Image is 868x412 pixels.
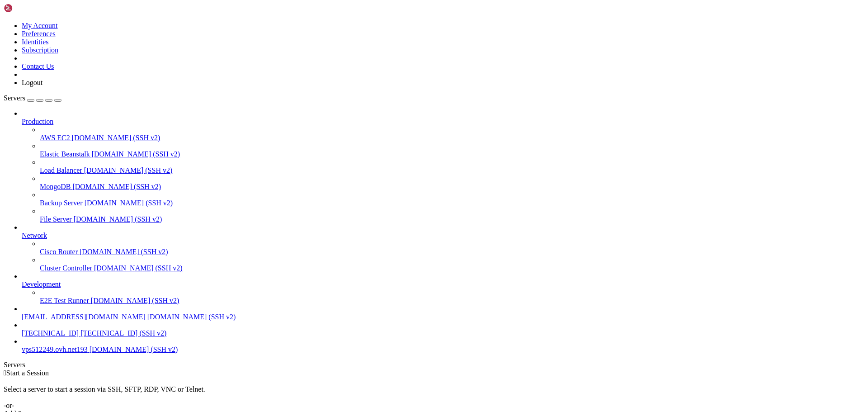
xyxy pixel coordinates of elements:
a: My Account [22,22,58,29]
a: File Server [DOMAIN_NAME] (SSH v2) [40,215,864,223]
li: [TECHNICAL_ID] [TECHNICAL_ID] (SSH v2) [22,321,864,337]
span: Cisco Router [40,248,78,256]
span: File Server [40,215,72,223]
a: Elastic Beanstalk [DOMAIN_NAME] (SSH v2) [40,150,864,158]
a: Preferences [22,30,56,38]
a: Cluster Controller [DOMAIN_NAME] (SSH v2) [40,264,864,272]
span: vps512249.ovh.net193 [22,346,88,353]
a: AWS EC2 [DOMAIN_NAME] (SSH v2) [40,134,864,142]
span: Production [22,118,53,125]
span: [DOMAIN_NAME] (SSH v2) [94,264,183,272]
li: Cluster Controller [DOMAIN_NAME] (SSH v2) [40,256,864,272]
span: [TECHNICAL_ID] [22,329,79,337]
a: Contact Us [22,62,54,70]
li: MongoDB [DOMAIN_NAME] (SSH v2) [40,175,864,191]
a: MongoDB [DOMAIN_NAME] (SSH v2) [40,183,864,191]
a: Identities [22,38,49,46]
span: [DOMAIN_NAME] (SSH v2) [84,166,173,174]
span: AWS EC2 [40,134,70,142]
span: Network [22,232,47,239]
li: Development [22,272,864,305]
li: AWS EC2 [DOMAIN_NAME] (SSH v2) [40,126,864,142]
li: File Server [DOMAIN_NAME] (SSH v2) [40,207,864,223]
span:  [4,369,6,377]
a: Production [22,118,864,126]
li: Cisco Router [DOMAIN_NAME] (SSH v2) [40,240,864,256]
span: MongoDB [40,183,71,190]
a: Backup Server [DOMAIN_NAME] (SSH v2) [40,199,864,207]
a: Logout [22,79,42,86]
a: [TECHNICAL_ID] [TECHNICAL_ID] (SSH v2) [22,329,864,337]
a: Network [22,232,864,240]
li: Network [22,223,864,272]
img: Shellngn [4,4,56,13]
a: Cisco Router [DOMAIN_NAME] (SSH v2) [40,248,864,256]
li: Elastic Beanstalk [DOMAIN_NAME] (SSH v2) [40,142,864,158]
span: Elastic Beanstalk [40,150,90,158]
a: E2E Test Runner [DOMAIN_NAME] (SSH v2) [40,297,864,305]
li: Load Balancer [DOMAIN_NAME] (SSH v2) [40,158,864,175]
span: [DOMAIN_NAME] (SSH v2) [74,215,162,223]
div: Select a server to start a session via SSH, SFTP, RDP, VNC or Telnet. -or- [4,377,864,410]
li: Backup Server [DOMAIN_NAME] (SSH v2) [40,191,864,207]
a: Servers [4,94,61,102]
span: [DOMAIN_NAME] (SSH v2) [80,248,168,256]
span: Backup Server [40,199,83,207]
li: Production [22,109,864,223]
span: [TECHNICAL_ID] (SSH v2) [80,329,166,337]
a: Load Balancer [DOMAIN_NAME] (SSH v2) [40,166,864,175]
li: E2E Test Runner [DOMAIN_NAME] (SSH v2) [40,289,864,305]
span: [DOMAIN_NAME] (SSH v2) [147,313,236,321]
a: [EMAIL_ADDRESS][DOMAIN_NAME] [DOMAIN_NAME] (SSH v2) [22,313,864,321]
span: E2E Test Runner [40,297,89,304]
li: vps512249.ovh.net193 [DOMAIN_NAME] (SSH v2) [22,337,864,354]
span: [DOMAIN_NAME] (SSH v2) [92,150,180,158]
span: [DOMAIN_NAME] (SSH v2) [90,346,178,353]
span: [DOMAIN_NAME] (SSH v2) [72,134,160,142]
span: [DOMAIN_NAME] (SSH v2) [85,199,173,207]
span: Development [22,280,61,288]
span: [DOMAIN_NAME] (SSH v2) [91,297,179,304]
span: [EMAIL_ADDRESS][DOMAIN_NAME] [22,313,146,321]
a: Subscription [22,46,58,54]
span: Load Balancer [40,166,82,174]
span: [DOMAIN_NAME] (SSH v2) [72,183,161,190]
div: Servers [4,361,864,369]
a: Development [22,280,864,289]
span: Servers [4,94,25,102]
span: Start a Session [6,369,49,377]
li: [EMAIL_ADDRESS][DOMAIN_NAME] [DOMAIN_NAME] (SSH v2) [22,305,864,321]
span: Cluster Controller [40,264,92,272]
a: vps512249.ovh.net193 [DOMAIN_NAME] (SSH v2) [22,346,864,354]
